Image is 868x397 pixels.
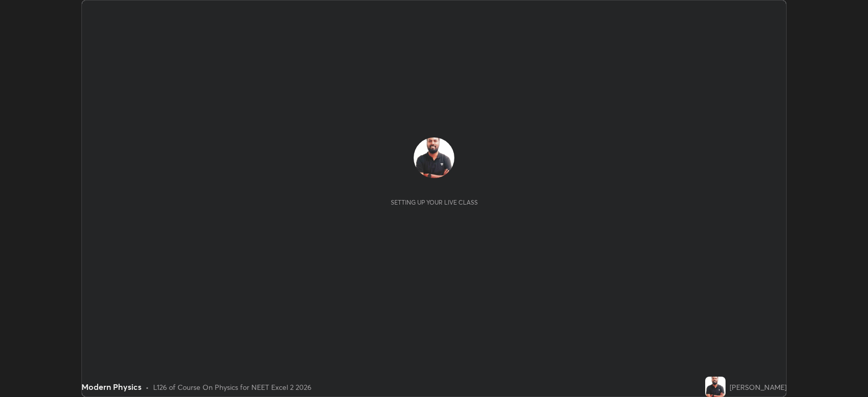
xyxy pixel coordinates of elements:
img: 08faf541e4d14fc7b1a5b06c1cc58224.jpg [414,137,454,178]
div: Setting up your live class [391,198,478,206]
div: Modern Physics [81,381,141,393]
div: L126 of Course On Physics for NEET Excel 2 2026 [153,382,311,392]
div: [PERSON_NAME] [730,382,787,392]
img: 08faf541e4d14fc7b1a5b06c1cc58224.jpg [705,377,726,397]
div: • [146,382,149,392]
